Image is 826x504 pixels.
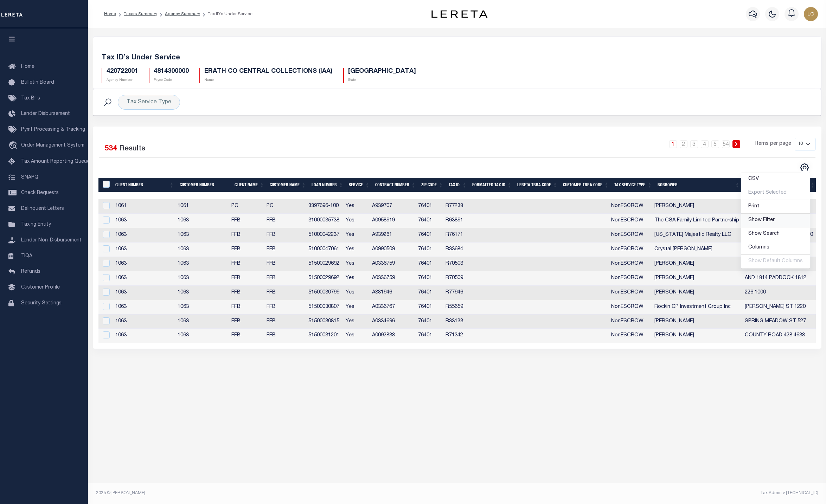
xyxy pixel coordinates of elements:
[652,315,742,329] td: [PERSON_NAME]
[742,300,818,315] td: [PERSON_NAME] ST 1220
[343,228,369,243] td: Yes
[204,78,333,83] p: Name
[343,214,369,228] td: Yes
[21,269,40,274] span: Refunds
[415,228,443,243] td: 76401
[560,178,612,192] th: Customer TBRA Code: activate to sort column ascending
[306,286,343,300] td: 51500030799
[113,178,177,192] th: Client Number: activate to sort column ascending
[431,10,488,18] img: logo-dark.svg
[652,329,742,343] td: [PERSON_NAME]
[264,271,306,286] td: FFB
[306,315,343,329] td: 51500030815
[652,300,742,315] td: Rockin CP Investment Group Inc
[113,315,175,329] td: 1063
[652,286,742,300] td: [PERSON_NAME]
[306,300,343,315] td: 51500030807
[680,140,687,148] a: 2
[742,286,818,300] td: 226 1000
[369,315,415,329] td: A0334696
[652,243,742,257] td: Crystal [PERSON_NAME]
[124,12,157,16] a: Taxers Summary
[608,199,652,214] td: NonESCROW
[229,228,264,243] td: FFB
[608,300,652,315] td: NonESCROW
[443,315,466,329] td: R33133
[343,300,369,315] td: Yes
[229,199,264,214] td: PC
[264,286,306,300] td: FFB
[118,95,180,110] div: Tax Service Type
[264,243,306,257] td: FFB
[652,199,742,214] td: [PERSON_NAME]
[415,214,443,228] td: 76401
[443,329,466,343] td: R71342
[369,228,415,243] td: A939261
[369,300,415,315] td: A0336767
[21,190,59,195] span: Check Requests
[608,315,652,329] td: NonESCROW
[267,178,309,192] th: Customer Name: activate to sort column ascending
[669,140,677,148] a: 1
[443,300,466,315] td: R55659
[306,329,343,343] td: 51500031201
[748,176,759,181] span: CSV
[175,271,229,286] td: 1063
[264,214,306,228] td: FFB
[741,227,810,241] a: Show Search
[469,178,514,192] th: Formatted Tax ID: activate to sort column ascending
[177,178,232,192] th: Customer Number
[711,140,719,148] a: 5
[21,175,38,180] span: SNAPQ
[415,271,443,286] td: 76401
[343,315,369,329] td: Yes
[204,68,333,76] h5: ERATH CO CENTRAL COLLECTIONS (IAA)
[306,257,343,271] td: 51500029692
[175,257,229,271] td: 1063
[701,140,709,148] a: 4
[690,140,698,148] a: 3
[748,204,759,209] span: Print
[652,214,742,228] td: The CSA Family Limited Partnership
[348,78,416,83] p: State
[175,214,229,228] td: 1063
[443,199,466,214] td: R77238
[104,12,116,16] a: Home
[21,301,62,306] span: Security Settings
[175,228,229,243] td: 1063
[343,271,369,286] td: Yes
[107,68,138,76] h5: 420722001
[264,228,306,243] td: FFB
[21,222,51,227] span: Taxing Entity
[415,329,443,343] td: 76401
[348,68,416,76] h5: [GEOGRAPHIC_DATA]
[369,329,415,343] td: A0092838
[608,214,652,228] td: NonESCROW
[21,143,84,148] span: Order Management System
[608,257,652,271] td: NonESCROW
[102,54,813,62] h5: Tax ID’s Under Service
[175,243,229,257] td: 1063
[652,257,742,271] td: [PERSON_NAME]
[98,178,113,192] th: &nbsp;
[229,329,264,343] td: FFB
[748,231,780,236] span: Show Search
[418,178,446,192] th: Zip Code: activate to sort column ascending
[608,271,652,286] td: NonESCROW
[154,78,189,83] p: Payee Code
[742,315,818,329] td: SPRING MEADOW ST 527
[113,243,175,257] td: 1063
[443,243,466,257] td: R33684
[107,78,138,83] p: Agency Number
[608,286,652,300] td: NonESCROW
[306,228,343,243] td: 51000042237
[232,178,267,192] th: Client Name: activate to sort column ascending
[21,159,90,164] span: Tax Amount Reporting Queue
[343,286,369,300] td: Yes
[443,271,466,286] td: R70509
[264,257,306,271] td: FFB
[264,199,306,214] td: PC
[741,200,810,214] a: Print
[175,300,229,315] td: 1063
[742,329,818,343] td: COUNTY ROAD 428 4638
